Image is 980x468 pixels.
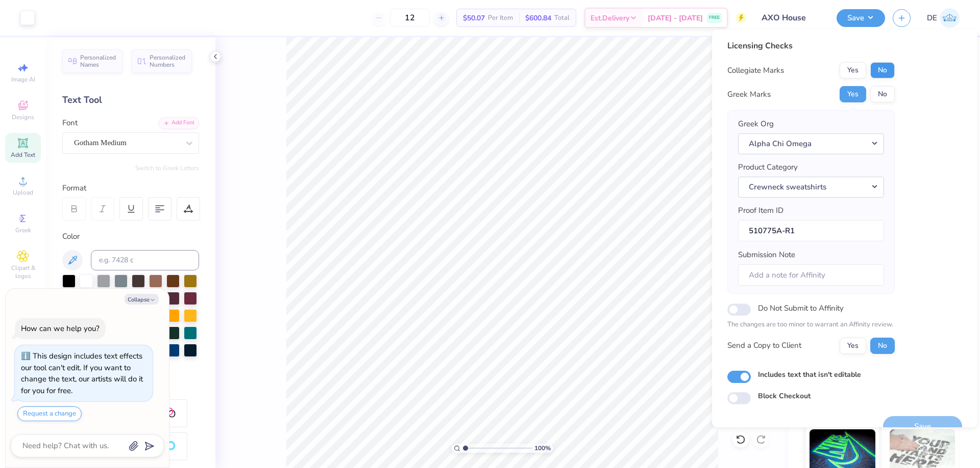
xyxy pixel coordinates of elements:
img: Djian Evardoni [940,8,960,28]
span: 100 % [534,444,551,453]
div: Format [62,182,200,194]
span: Greek [15,226,31,234]
button: Yes [840,86,866,102]
div: Color [62,231,199,242]
a: DE [927,8,960,28]
label: Product Category [738,161,798,173]
p: The changes are too minor to warrant an Affinity review. [727,320,895,330]
div: Collegiate Marks [727,65,784,76]
span: [DATE] - [DATE] [648,13,703,23]
button: No [870,338,895,354]
span: FREE [709,14,720,21]
span: Add Text [11,151,35,159]
span: Designs [12,113,34,121]
span: Image AI [11,75,35,84]
label: Font [62,117,78,129]
span: Per Item [488,13,513,23]
button: No [870,86,895,102]
label: Submission Note [738,249,795,261]
label: Greek Org [738,118,774,130]
span: $50.07 [463,13,485,23]
div: How can we help you? [21,323,100,334]
label: Block Checkout [758,391,811,401]
div: Send a Copy to Client [727,340,801,351]
button: Yes [840,338,866,354]
input: Add a note for Affinity [738,264,884,286]
span: DE [927,12,937,24]
button: Alpha Chi Omega [738,133,884,154]
span: $600.84 [525,13,551,23]
label: Proof Item ID [738,205,783,216]
button: Yes [840,62,866,78]
span: Personalized Numbers [150,54,186,68]
div: Text Tool [62,93,199,107]
div: Licensing Checks [727,40,895,52]
input: Untitled Design [754,8,829,28]
div: Add Font [159,117,199,129]
button: Switch to Greek Letters [135,164,199,172]
button: Save [837,9,885,27]
button: Crewneck sweatshirts [738,177,884,198]
input: – – [390,9,430,27]
button: No [870,62,895,78]
span: Total [554,13,570,23]
button: Collapse [125,294,159,305]
button: Request a change [17,406,82,421]
input: e.g. 7428 c [91,250,199,270]
div: This design includes text effects our tool can't edit. If you want to change the text, our artist... [21,351,143,396]
span: Personalized Names [80,54,116,68]
span: Upload [13,188,33,197]
div: Greek Marks [727,89,771,100]
span: Clipart & logos [5,264,41,280]
span: Est. Delivery [591,13,629,23]
label: Includes text that isn't editable [758,369,861,380]
label: Do Not Submit to Affinity [758,301,844,315]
